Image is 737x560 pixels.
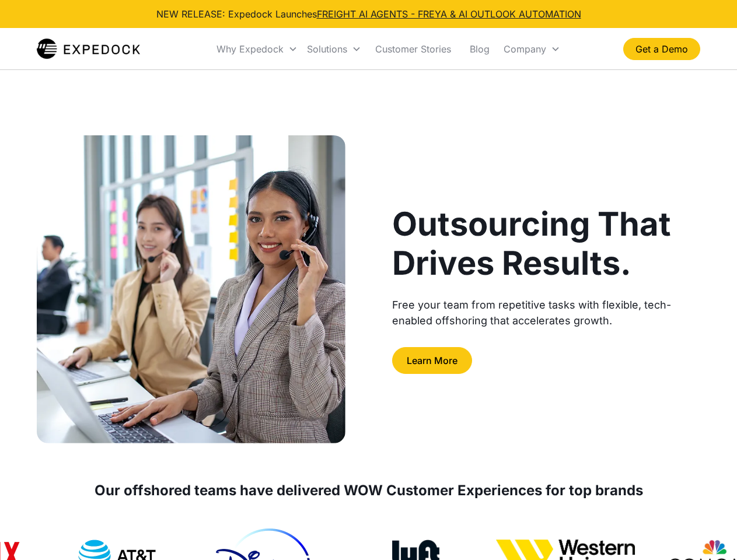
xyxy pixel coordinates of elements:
div: Solutions [302,29,366,69]
a: Blog [460,29,499,69]
div: NEW RELEASE: Expedock Launches [156,7,581,21]
div: Free your team from repetitive tasks with flexible, tech-enabled offshoring that accelerates growth. [392,297,700,328]
a: Customer Stories [366,29,460,69]
a: Get a Demo [623,38,700,60]
a: Learn More [392,347,472,374]
div: Why Expedock [216,43,284,55]
h1: Outsourcing That Drives Results. [392,205,700,283]
div: Our offshored teams have delivered WOW Customer Experiences for top brands [37,481,700,501]
a: FREIGHT AI AGENTS - FREYA & AI OUTLOOK AUTOMATION [317,8,581,20]
div: Solutions [307,43,347,55]
a: home [37,37,140,61]
img: Expedock Logo [37,37,140,61]
div: Company [499,29,565,69]
img: two formal woman with headset [37,135,345,443]
div: Why Expedock [212,29,302,69]
div: Company [504,43,546,55]
iframe: Chat Widget [679,504,737,560]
